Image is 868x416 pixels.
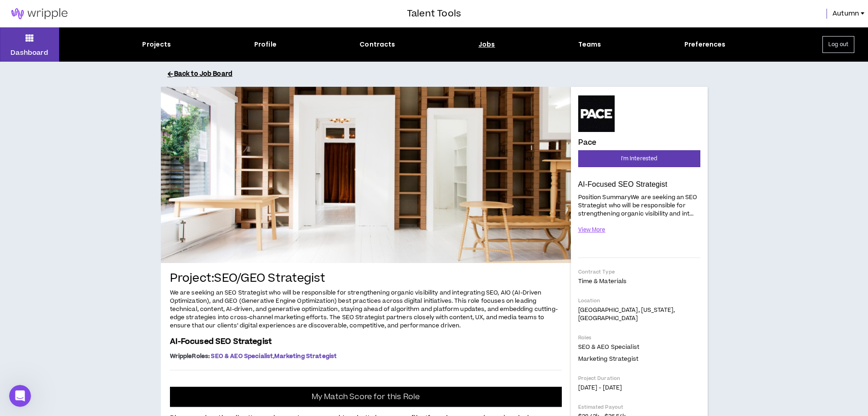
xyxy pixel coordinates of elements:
[161,87,571,263] img: default-client-banner.png
[168,66,714,82] button: Back to Job Board
[9,385,31,407] iframe: Intercom live chat
[578,306,700,322] p: [GEOGRAPHIC_DATA], [US_STATE], [GEOGRAPHIC_DATA]
[578,343,639,351] span: SEO & AEO Specialist
[578,375,700,382] p: Project Duration
[170,272,562,285] h4: Project: SEO/GEO Strategist
[274,352,337,360] span: Marketing Strategist
[170,336,272,347] span: AI-Focused SEO Strategist
[578,40,601,49] div: Teams
[578,192,700,218] p: Position SummaryWe are seeking an SEO Strategist who will be responsible for strengthening organi...
[621,154,657,163] span: I'm Interested
[211,352,273,360] span: SEO & AEO Specialist
[832,9,859,19] span: Autumn
[578,222,606,238] button: View More
[578,384,700,392] p: [DATE] - [DATE]
[578,277,700,285] p: Time & Materials
[578,334,700,341] p: Roles
[170,289,558,330] span: We are seeking an SEO Strategist who will be responsible for strengthening organic visibility and...
[312,392,420,401] p: My Match Score for this Role
[360,40,395,49] div: Contracts
[142,40,171,49] div: Projects
[684,40,726,49] div: Preferences
[578,150,700,167] button: I'm Interested
[578,355,638,363] span: Marketing Strategist
[407,7,461,21] h3: Talent Tools
[578,404,700,411] p: Estimated Payout
[578,269,700,275] p: Contract Type
[10,48,48,58] p: Dashboard
[578,138,597,147] h4: Pace
[822,36,854,53] button: Log out
[254,40,277,49] div: Profile
[578,180,700,189] p: AI-Focused SEO Strategist
[578,297,700,304] p: Location
[170,353,562,360] p: ,
[170,352,210,360] span: Wripple Roles :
